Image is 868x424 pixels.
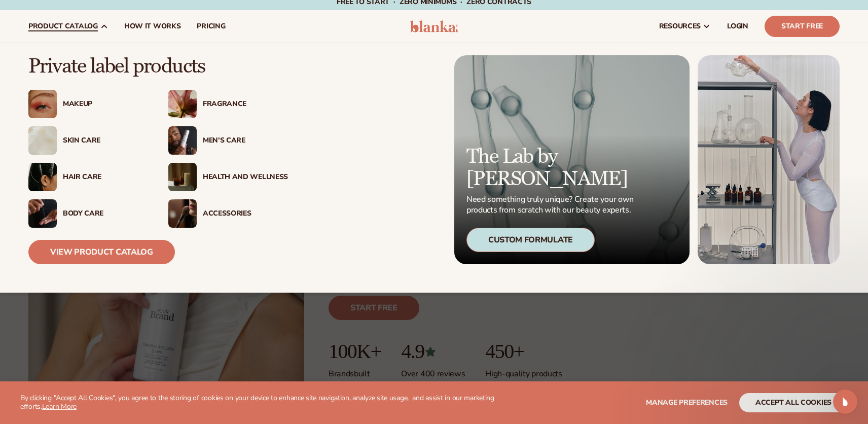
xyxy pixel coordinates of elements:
[646,393,728,412] button: Manage preferences
[203,136,288,145] div: Men’s Care
[659,22,701,30] span: resources
[63,209,148,218] div: Body Care
[189,10,233,43] a: pricing
[63,136,148,145] div: Skin Care
[168,163,197,191] img: Candles and incense on table.
[698,55,840,264] img: Female in lab with equipment.
[63,173,148,182] div: Hair Care
[28,240,175,264] a: View Product Catalog
[651,10,719,43] a: resources
[28,199,57,228] img: Male hand applying moisturizer.
[168,199,288,228] a: Female with makeup brush. Accessories
[63,100,148,109] div: Makeup
[168,163,288,191] a: Candles and incense on table. Health And Wellness
[739,393,848,412] button: accept all cookies
[28,163,57,191] img: Female hair pulled back with clips.
[168,126,197,155] img: Male holding moisturizer bottle.
[116,10,189,43] a: How It Works
[28,126,148,155] a: Cream moisturizer swatch. Skin Care
[646,398,728,407] span: Manage preferences
[28,163,148,191] a: Female hair pulled back with clips. Hair Care
[410,20,458,32] img: logo
[28,22,98,30] span: product catalog
[20,10,116,43] a: product catalog
[203,173,288,182] div: Health And Wellness
[197,22,225,30] span: pricing
[168,90,288,118] a: Pink blooming flower. Fragrance
[28,55,288,78] p: Private label products
[28,90,148,118] a: Female with glitter eye makeup. Makeup
[124,22,181,30] span: How It Works
[765,16,840,37] a: Start Free
[28,199,148,228] a: Male hand applying moisturizer. Body Care
[28,90,57,118] img: Female with glitter eye makeup.
[203,209,288,218] div: Accessories
[466,146,637,190] p: The Lab by [PERSON_NAME]
[28,126,57,155] img: Cream moisturizer swatch.
[833,390,857,414] iframe: Intercom live chat
[466,194,637,216] p: Need something truly unique? Create your own products from scratch with our beauty experts.
[203,100,288,109] div: Fragrance
[727,22,748,30] span: LOGIN
[20,394,512,411] p: By clicking "Accept All Cookies", you agree to the storing of cookies on your device to enhance s...
[466,228,595,252] div: Custom Formulate
[168,126,288,155] a: Male holding moisturizer bottle. Men’s Care
[719,10,756,43] a: LOGIN
[454,55,690,264] a: Microscopic product formula. The Lab by [PERSON_NAME] Need something truly unique? Create your ow...
[42,402,77,411] a: Learn More
[168,199,197,228] img: Female with makeup brush.
[168,90,197,118] img: Pink blooming flower.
